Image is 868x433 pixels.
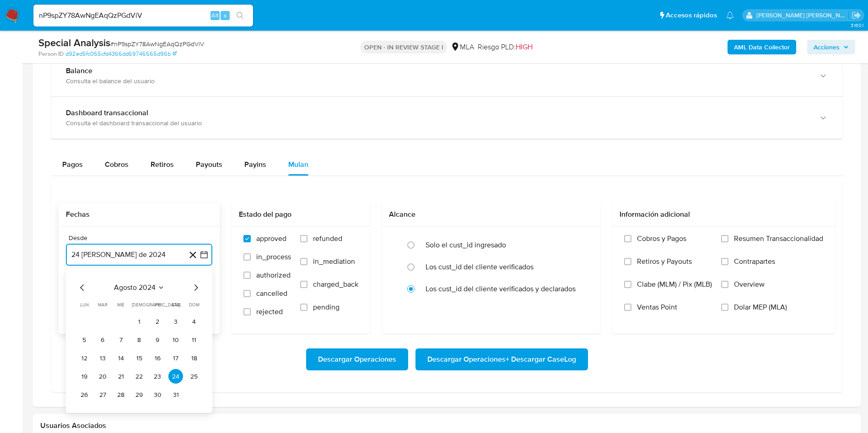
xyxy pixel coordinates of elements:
b: Person ID [38,50,64,58]
a: Notificaciones [726,11,734,19]
p: OPEN - IN REVIEW STAGE I [361,41,447,53]
button: search-icon [231,9,249,22]
button: AML Data Collector [728,40,796,54]
span: # nP9spZY78AwNgEAqQzPGdViV [110,39,204,48]
p: lucia.neglia@mercadolibre.com [756,11,849,20]
a: d92ed5fc065cfd4366dd69746565d96b [65,50,177,58]
span: HIGH [516,42,533,52]
span: Alt [211,11,219,20]
span: s [224,11,226,20]
span: Riesgo PLD: [478,42,533,52]
b: Special Analysis [38,35,110,50]
span: Accesos rápidos [666,11,717,20]
div: MLA [451,42,474,52]
button: Acciones [807,40,855,54]
input: Buscar usuario o caso... [33,10,253,21]
h2: Usuarios Asociados [40,421,853,430]
span: 3.160.1 [851,21,863,29]
a: Salir [852,11,861,20]
span: Acciones [814,40,840,54]
b: AML Data Collector [734,40,790,54]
